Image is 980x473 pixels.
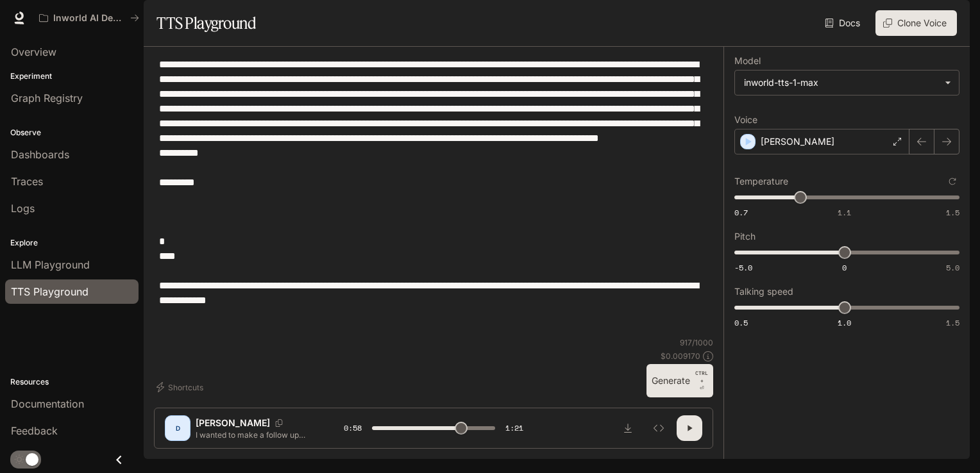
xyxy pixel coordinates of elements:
[154,377,208,397] button: Shortcuts
[270,419,288,427] button: Copy Voice ID
[33,5,145,31] button: All workspaces
[53,13,125,24] p: Inworld AI Demos
[946,317,959,328] span: 1.5
[744,76,938,89] div: inworld-tts-1-max
[734,262,752,273] span: -5.0
[945,174,959,188] button: Reset to default
[946,262,959,273] span: 5.0
[505,422,523,435] span: 1:21
[875,10,957,36] button: Clone Voice
[734,177,788,186] p: Temperature
[167,418,188,438] div: D
[734,232,756,241] p: Pitch
[344,422,362,435] span: 0:58
[838,207,851,218] span: 1.1
[734,207,748,218] span: 0.7
[734,56,761,65] p: Model
[734,287,793,296] p: Talking speed
[761,135,834,148] p: [PERSON_NAME]
[822,10,865,36] a: Docs
[842,262,847,273] span: 0
[695,369,708,385] p: CTRL +
[646,364,713,397] button: GenerateCTRL +⏎
[734,317,748,328] span: 0.5
[196,429,313,440] p: I wanted to make a follow up video response to people in my [PERSON_NAME] video bringing up that ...
[695,369,708,392] p: ⏎
[156,10,256,36] h1: TTS Playground
[946,207,959,218] span: 1.5
[196,417,270,429] p: [PERSON_NAME]
[734,115,757,124] p: Voice
[680,337,713,348] p: 917 / 1000
[661,351,700,361] p: $ 0.009170
[646,415,672,441] button: Inspect
[838,317,851,328] span: 1.0
[615,415,641,441] button: Download audio
[735,71,959,95] div: inworld-tts-1-max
